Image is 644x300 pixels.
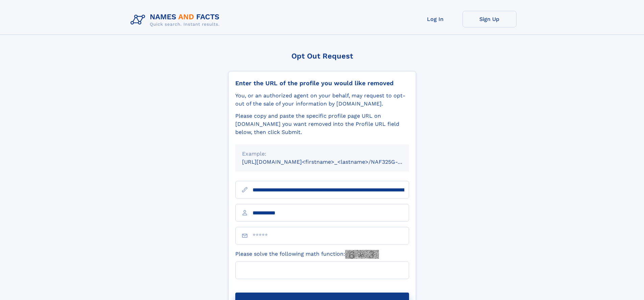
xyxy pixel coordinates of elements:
a: Sign Up [462,11,517,27]
small: [URL][DOMAIN_NAME]<firstname>_<lastname>/NAF325G-xxxxxxxx [242,159,422,165]
a: Log In [408,11,462,27]
img: Logo Names and Facts [128,11,225,29]
div: You, or an authorized agent on your behalf, may request to opt-out of the sale of your informatio... [235,92,409,108]
div: Opt Out Request [228,52,416,60]
div: Please copy and paste the specific profile page URL on [DOMAIN_NAME] you want removed into the Pr... [235,112,409,136]
label: Please solve the following math function: [235,250,379,259]
div: Enter the URL of the profile you would like removed [235,79,409,87]
div: Example: [242,150,402,158]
